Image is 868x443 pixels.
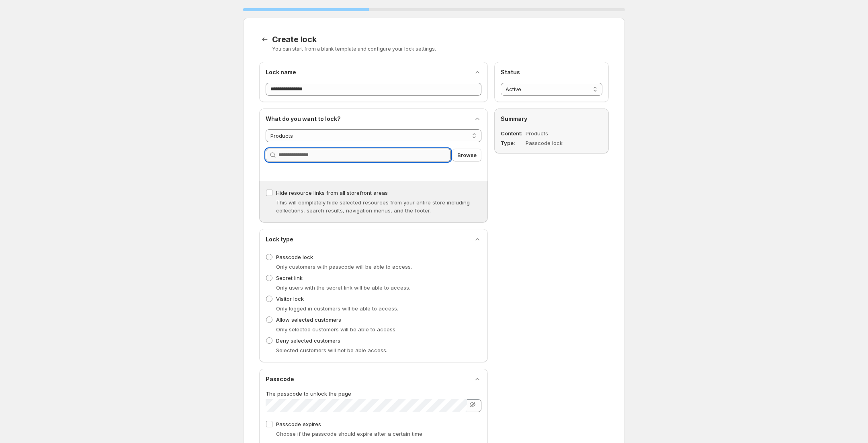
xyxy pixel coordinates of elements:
[526,139,581,147] dd: Passcode lock
[272,46,609,52] p: You can start from a blank template and configure your lock settings.
[276,326,397,333] span: Only selected customers will be able to access.
[276,263,412,270] span: Only customers with passcode will be able to access.
[266,235,293,243] h2: Lock type
[266,375,294,383] h2: Passcode
[276,347,387,353] span: Selected customers will not be able access.
[276,431,422,437] span: Choose if the passcode should expire after a certain time
[526,129,581,137] dd: Products
[276,305,398,312] span: Only logged in customers will be able to access.
[266,115,341,123] h2: What do you want to lock?
[266,390,351,397] span: The passcode to unlock the page
[276,254,313,260] span: Passcode lock
[501,68,602,76] h2: Status
[276,421,321,427] span: Passcode expires
[501,139,524,147] dt: Type:
[501,129,524,137] dt: Content:
[457,151,477,159] span: Browse
[272,35,317,44] span: Create lock
[259,34,270,45] button: Back to templates
[276,275,303,281] span: Secret link
[266,68,296,76] h2: Lock name
[276,284,410,291] span: Only users with the secret link will be able to access.
[276,316,341,323] span: Allow selected customers
[501,115,602,123] h2: Summary
[276,337,340,344] span: Deny selected customers
[276,199,470,214] span: This will completely hide selected resources from your entire store including collections, search...
[452,149,481,161] button: Browse
[276,296,304,302] span: Visitor lock
[276,190,388,196] span: Hide resource links from all storefront areas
